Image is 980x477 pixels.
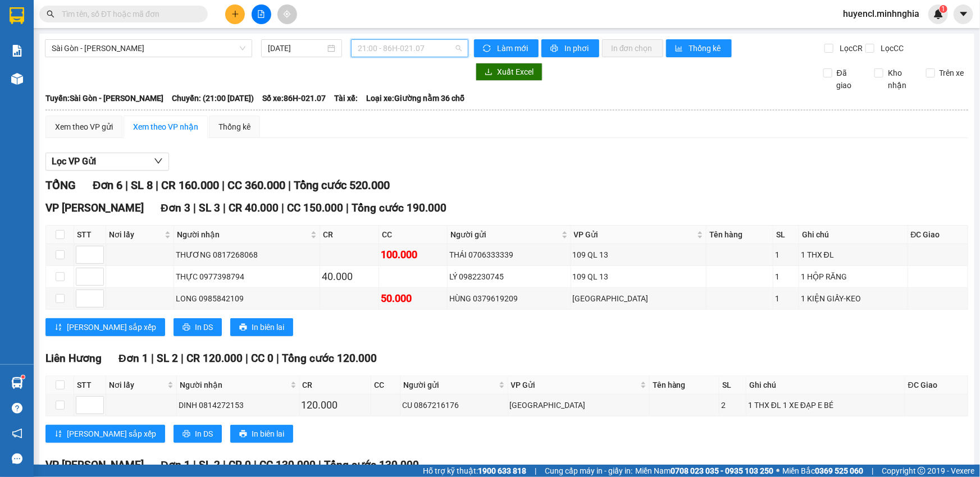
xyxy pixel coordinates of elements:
[45,153,169,171] button: Lọc VP Gửi
[45,94,163,103] b: Tuyến: Sài Gòn - [PERSON_NAME]
[10,7,24,24] img: logo-vxr
[179,399,297,411] div: DINH 0814272153
[195,428,213,440] span: In DS
[45,425,165,443] button: sort-ascending[PERSON_NAME] sắp xếp
[358,40,462,57] span: 21:00 - 86H-021.07
[12,403,22,414] span: question-circle
[940,5,947,13] sup: 1
[230,318,293,336] button: printerIn biên lai
[288,178,291,192] span: |
[402,399,506,411] div: CU 0867216176
[478,466,526,475] strong: 1900 633 818
[675,44,685,53] span: bar-chart
[186,352,243,365] span: CR 120.000
[510,399,648,411] div: [GEOGRAPHIC_DATA]
[302,397,370,413] div: 120.000
[294,178,390,192] span: Tổng cước 520.000
[45,352,102,365] span: Liên Hương
[218,121,250,133] div: Thống kê
[174,425,222,443] button: printerIn DS
[775,249,797,261] div: 1
[45,201,144,214] span: VP [PERSON_NAME]
[193,201,196,214] span: |
[746,376,905,395] th: Ghi chú
[352,201,446,214] span: Tổng cước 190.000
[109,379,165,391] span: Nơi lấy
[635,465,773,477] span: Miền Nam
[719,376,746,395] th: SL
[161,201,190,214] span: Đơn 3
[222,178,225,192] span: |
[199,201,220,214] span: SL 3
[545,465,632,477] span: Cung cấp máy in - giấy in:
[283,10,291,18] span: aim
[748,399,903,411] div: 1 THX ĐL 1 XE ĐẠP E BÉ
[450,228,559,241] span: Người gửi
[571,244,706,266] td: 109 QL 13
[230,425,293,443] button: printerIn biên lai
[52,40,245,57] span: Sài Gòn - Phan Rí
[573,249,704,261] div: 109 QL 13
[276,352,279,365] span: |
[574,228,695,241] span: VP Gửi
[199,458,220,471] span: SL 2
[54,430,62,439] span: sort-ascending
[941,5,945,13] span: 1
[511,379,638,391] span: VP Gửi
[918,467,926,475] span: copyright
[131,178,153,192] span: SL 8
[156,178,158,192] span: |
[872,465,873,477] span: |
[11,45,23,57] img: solution-icon
[320,226,379,244] th: CR
[775,292,797,305] div: 1
[775,270,797,283] div: 1
[799,226,908,244] th: Ghi chú
[180,379,288,391] span: Người nhận
[801,270,906,283] div: 1 HỘP RĂNG
[161,178,219,192] span: CR 160.000
[67,321,156,333] span: [PERSON_NAME] sắp xếp
[483,44,493,53] span: sync
[174,318,222,336] button: printerIn DS
[908,226,968,244] th: ĐC Giao
[571,266,706,288] td: 109 QL 13
[231,10,239,18] span: plus
[176,249,318,261] div: THƯƠNG 0817268068
[225,4,245,24] button: plus
[497,66,534,78] span: Xuất Excel
[176,270,318,283] div: THỰC 0977398794
[573,270,704,283] div: 109 QL 13
[195,321,213,333] span: In DS
[801,292,906,305] div: 1 KIỆN GIẤY-KEO
[245,352,248,365] span: |
[125,178,128,192] span: |
[223,458,226,471] span: |
[282,352,377,365] span: Tổng cước 120.000
[449,249,568,261] div: THÁI 0706333339
[281,201,284,214] span: |
[322,269,377,285] div: 40.000
[229,458,251,471] span: CR 0
[93,178,122,192] span: Đơn 6
[157,352,178,365] span: SL 2
[959,9,969,19] span: caret-down
[564,42,590,54] span: In phơi
[11,377,23,389] img: warehouse-icon
[782,465,863,477] span: Miền Bắc
[508,395,650,416] td: Sài Gòn
[834,7,928,21] span: huyencl.minhnghia
[474,39,539,57] button: syncLàm mới
[573,292,704,305] div: [GEOGRAPHIC_DATA]
[259,458,316,471] span: CC 130.000
[74,376,106,395] th: STT
[262,92,326,104] span: Số xe: 86H-021.07
[721,399,744,411] div: 2
[45,318,165,336] button: sort-ascending[PERSON_NAME] sắp xếp
[381,291,445,306] div: 50.000
[74,226,106,244] th: STT
[883,67,917,91] span: Kho nhận
[287,201,343,214] span: CC 150.000
[54,323,62,332] span: sort-ascending
[449,292,568,305] div: HÙNG 0379619209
